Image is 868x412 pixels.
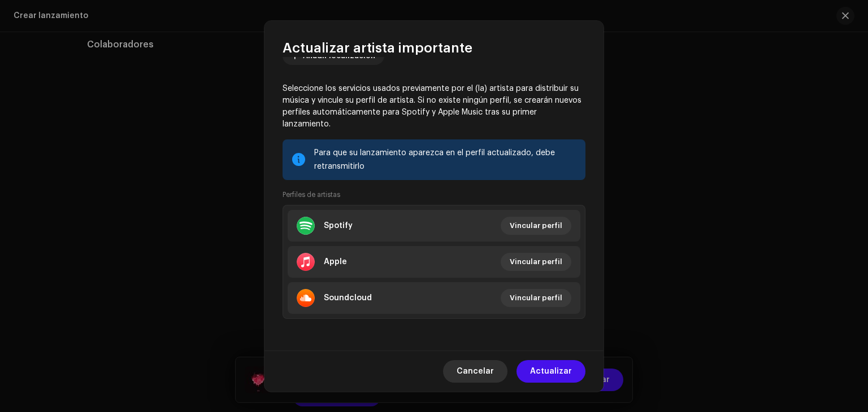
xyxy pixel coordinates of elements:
span: Vincular perfil [510,214,562,237]
button: Cancelar [443,360,507,383]
div: Soundcloud [324,293,372,303]
div: Spotify [324,221,353,230]
span: Actualizar [530,360,572,383]
div: Para que su lanzamiento aparezca en el perfil actualizado, debe retransmitirlo [314,146,576,173]
button: Actualizar [517,360,585,383]
span: Vincular perfil [510,287,562,309]
button: Vincular perfil [501,289,571,307]
span: Actualizar artista importante [283,39,472,57]
button: Vincular perfil [501,253,571,271]
span: Cancelar [457,360,494,383]
span: Vincular perfil [510,251,562,273]
button: Vincular perfil [501,217,571,235]
p: Seleccione los servicios usados previamente por el (la) artista para distribuir su música y vincu... [283,83,585,130]
div: Apple [324,257,347,266]
small: Perfiles de artistas [283,189,340,200]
